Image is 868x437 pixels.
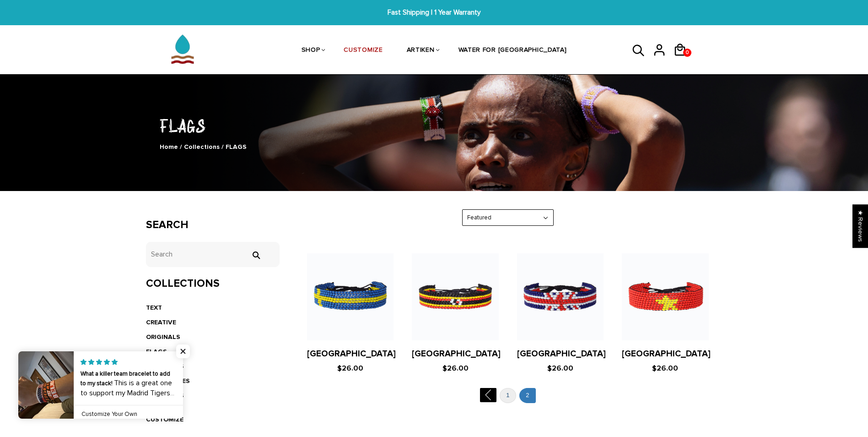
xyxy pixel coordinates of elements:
[247,251,265,259] input: Search
[519,388,536,403] a: 2
[266,7,602,18] span: Fast Shipping | 1 Year Warranty
[146,318,176,326] a: CREATIVE
[307,349,396,359] a: [GEOGRAPHIC_DATA]
[146,277,280,290] h3: Collections
[146,304,162,311] a: TEXT
[442,364,469,373] span: $26.00
[852,204,868,248] div: Click to open Judge.me floating reviews tab
[673,60,694,61] a: 0
[176,344,190,358] span: Close popup widget
[500,388,516,403] a: 1
[480,388,496,402] a: 
[344,27,383,75] a: CUSTOMIZE
[652,364,678,373] span: $26.00
[622,349,711,359] a: [GEOGRAPHIC_DATA]
[146,113,722,137] h1: FLAGS
[458,27,567,75] a: WATER FOR [GEOGRAPHIC_DATA]
[547,364,573,373] span: $26.00
[146,348,167,355] a: FLAGS
[146,218,280,232] h3: Search
[517,349,606,359] a: [GEOGRAPHIC_DATA]
[407,27,435,75] a: ARTIKEN
[180,143,182,151] span: /
[160,143,178,151] a: Home
[146,333,180,341] a: ORIGINALS
[184,143,220,151] a: Collections
[226,143,247,151] span: FLAGS
[412,349,501,359] a: [GEOGRAPHIC_DATA]
[146,242,280,267] input: Search
[684,46,691,59] span: 0
[337,364,363,373] span: $26.00
[302,27,320,75] a: SHOP
[221,143,224,151] span: /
